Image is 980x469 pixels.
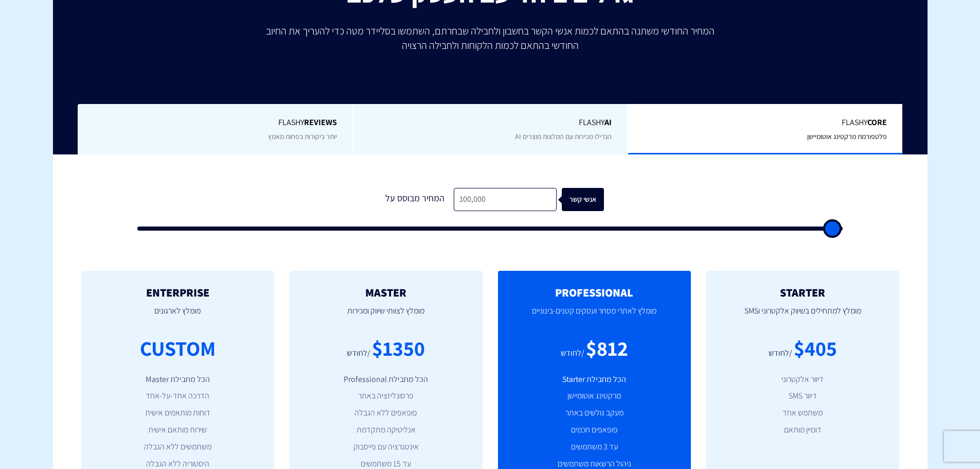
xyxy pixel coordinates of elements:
div: /לחודש [769,348,792,359]
span: Flashy [644,117,887,129]
span: פלטפורמת מרקטינג אוטומיישן [807,132,887,141]
p: מומלץ לאתרי מסחר ועסקים קטנים-בינוניים [513,299,675,334]
span: Flashy [93,117,337,129]
span: יותר ביקורות בפחות מאמץ [268,132,337,141]
li: הכל מחבילת Starter [513,374,675,386]
li: הכל מחבילת Professional [305,374,467,386]
b: AI [604,117,612,128]
p: מומלץ לארגונים [97,299,259,334]
h2: ENTERPRISE [97,286,259,299]
li: פופאפים חכמים [513,424,675,436]
li: אינטגרציה עם פייסבוק [305,441,467,453]
li: מעקב גולשים באתר [513,407,675,419]
b: Core [867,117,887,128]
div: $1350 [372,334,425,363]
li: פופאפים ללא הגבלה [305,407,467,419]
li: פרסונליזציה באתר [305,390,467,402]
li: דיוור SMS [722,390,884,402]
li: הכל מחבילת Master [97,374,259,386]
h2: MASTER [305,286,467,299]
li: משתמש אחד [722,407,884,419]
li: שירות מותאם אישית [97,424,259,436]
div: המחיר מבוסס על [377,188,454,211]
span: הגדילו מכירות עם המלצות מוצרים AI [515,132,612,141]
li: הדרכה אחד-על-אחד [97,390,259,402]
li: עד 3 משתמשים [513,441,675,453]
div: /לחודש [347,348,370,359]
li: דוחות מותאמים אישית [97,407,259,419]
div: CUSTOM [140,334,216,363]
h2: STARTER [722,286,884,299]
span: Flashy [369,117,612,129]
li: אנליטיקה מתקדמת [305,424,467,436]
div: /לחודש [561,348,584,359]
div: אנשי קשר [567,188,609,211]
li: דומיין מותאם [722,424,884,436]
p: מומלץ לצוותי שיווק ומכירות [305,299,467,334]
h2: PROFESSIONAL [513,286,675,299]
b: REVIEWS [304,117,337,128]
li: משתמשים ללא הגבלה [97,441,259,453]
div: $812 [586,334,628,363]
li: דיוור אלקטרוני [722,374,884,386]
p: מומלץ למתחילים בשיווק אלקטרוני וSMS [722,299,884,334]
div: $405 [794,334,837,363]
p: המחיר החודשי משתנה בהתאם לכמות אנשי הקשר בחשבון ולחבילה שבחרתם, השתמשו בסליידר מטה כדי להעריך את ... [259,24,722,53]
li: מרקטינג אוטומיישן [513,390,675,402]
